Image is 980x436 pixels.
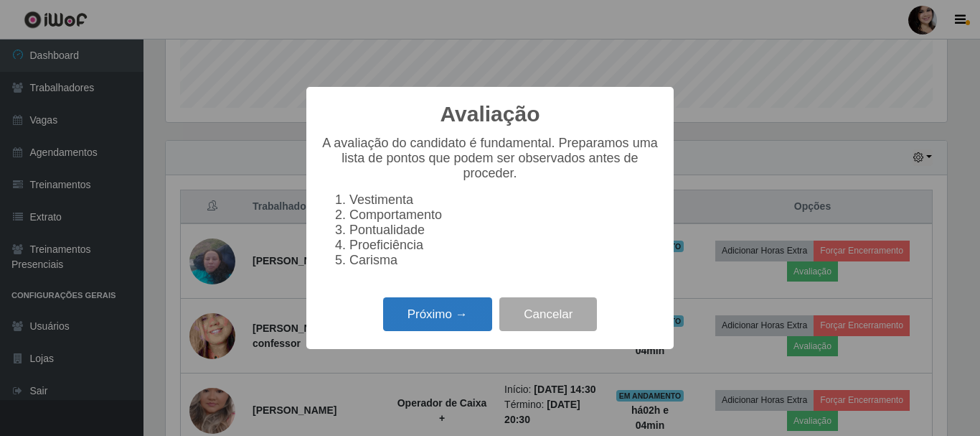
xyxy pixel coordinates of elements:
[349,253,659,268] li: Carisma
[383,297,492,331] button: Próximo →
[349,193,659,208] li: Vestimenta
[499,297,597,331] button: Cancelar
[349,238,659,253] li: Proeficiência
[321,136,659,181] p: A avaliação do candidato é fundamental. Preparamos uma lista de pontos que podem ser observados a...
[349,208,659,223] li: Comportamento
[349,223,659,238] li: Pontualidade
[440,101,540,127] h2: Avaliação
